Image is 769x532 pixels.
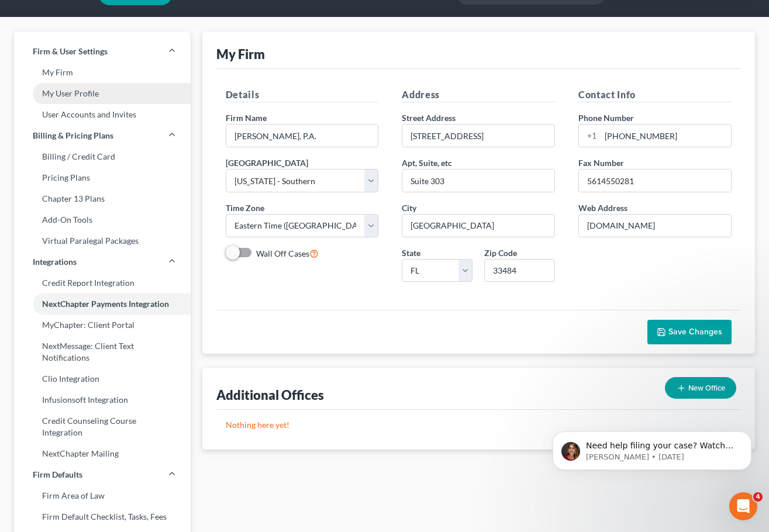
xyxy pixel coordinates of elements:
a: Credit Counseling Course Integration [14,410,191,443]
label: [GEOGRAPHIC_DATA] [226,157,308,169]
label: Phone Number [578,112,634,124]
h5: Address [402,88,555,102]
span: Save Changes [668,327,722,337]
label: Fax Number [578,157,624,169]
a: NextChapter Mailing [14,443,191,464]
label: Street Address [402,112,456,124]
a: Clio Integration [14,368,191,389]
span: 4 [753,492,763,502]
input: Enter name... [226,125,378,147]
input: Enter city... [402,215,554,237]
label: Web Address [578,202,627,214]
a: Firm Area of Law [14,485,191,506]
div: +1 [579,125,601,147]
iframe: Intercom live chat [729,492,757,520]
a: Chapter 13 Plans [14,188,191,209]
span: Billing & Pricing Plans [33,130,113,141]
input: Enter address... [402,125,554,147]
a: Firm Defaults [14,464,191,485]
a: Firm Default Checklist, Tasks, Fees [14,506,191,527]
div: Additional Offices [216,386,324,403]
input: Enter phone... [601,125,731,147]
input: Enter fax... [579,170,731,192]
input: XXXXX [484,259,555,282]
a: My User Profile [14,83,191,104]
a: NextMessage: Client Text Notifications [14,336,191,368]
a: Virtual Paralegal Packages [14,230,191,251]
span: Firm Name [226,113,267,123]
a: My Firm [14,62,191,83]
span: Firm Defaults [33,469,82,481]
button: Save Changes [647,320,732,344]
iframe: Intercom notifications message [535,407,769,489]
a: Add-On Tools [14,209,191,230]
a: Integrations [14,251,191,272]
p: Nothing here yet! [226,419,732,431]
div: My Firm [216,46,265,63]
a: MyChapter: Client Portal [14,315,191,336]
label: State [402,247,420,259]
label: Zip Code [484,247,517,259]
a: Billing & Pricing Plans [14,125,191,146]
label: Apt, Suite, etc [402,157,452,169]
a: Billing / Credit Card [14,146,191,167]
span: Integrations [33,256,77,268]
button: New Office [665,377,736,399]
a: Credit Report Integration [14,272,191,293]
a: User Accounts and Invites [14,104,191,125]
h5: Contact Info [578,88,732,102]
span: Wall Off Cases [256,248,309,258]
a: Firm & User Settings [14,41,191,62]
a: NextChapter Payments Integration [14,293,191,315]
span: Firm & User Settings [33,46,108,57]
input: (optional) [402,170,554,192]
input: Enter web address.... [579,215,731,237]
label: City [402,202,416,214]
a: Infusionsoft Integration [14,389,191,410]
h5: Details [226,88,379,102]
label: Time Zone [226,202,264,214]
a: Pricing Plans [14,167,191,188]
